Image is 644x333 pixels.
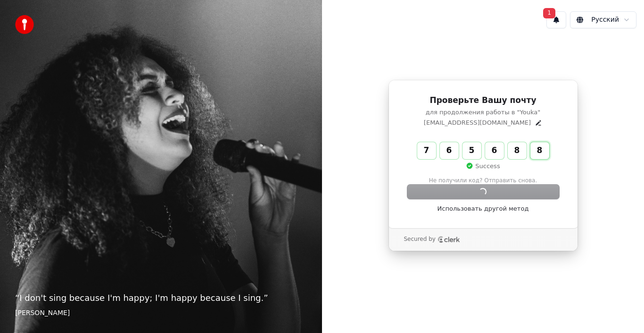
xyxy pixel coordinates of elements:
[407,95,559,106] h1: Проверьте Вашу почту
[543,8,555,18] span: 1
[424,119,531,127] p: [EMAIL_ADDRESS][DOMAIN_NAME]
[535,119,542,127] button: Edit
[404,236,436,243] p: Secured by
[15,15,34,34] img: youka
[438,236,460,243] a: Clerk logo
[15,308,307,318] footer: [PERSON_NAME]
[546,11,566,28] button: 1
[438,205,529,213] a: Использовать другой метод
[407,108,559,117] p: для продолжения работы в "Youka"
[466,162,500,171] p: Success
[417,142,568,159] input: Enter verification code
[15,291,307,305] p: “ I don't sing because I'm happy; I'm happy because I sing. ”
